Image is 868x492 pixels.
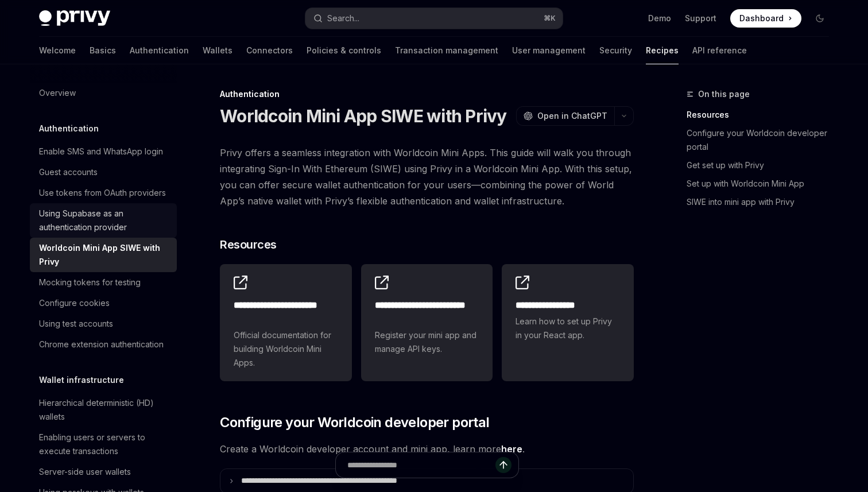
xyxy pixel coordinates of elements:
[599,37,632,64] a: Security
[30,238,177,272] a: Worldcoin Mini App SIWE with Privy
[687,193,838,211] a: SIWE into mini app with Privy
[30,462,177,482] a: Server-side user wallets
[90,37,116,64] a: Basics
[30,393,177,427] a: Hierarchical deterministic (HD) wallets
[39,431,170,458] div: Enabling users or servers to execute transactions
[327,11,359,25] div: Search...
[375,328,479,356] span: Register your mini app and manage API keys.
[537,110,607,122] span: Open in ChatGPT
[692,37,747,64] a: API reference
[203,37,232,64] a: Wallets
[220,106,507,126] h1: Worldcoin Mini App SIWE with Privy
[39,465,131,479] div: Server-side user wallets
[698,87,750,101] span: On this page
[246,37,293,64] a: Connectors
[811,9,829,28] button: Toggle dark mode
[305,8,563,29] button: Search...⌘K
[512,37,586,64] a: User management
[395,37,498,64] a: Transaction management
[39,317,113,331] div: Using test accounts
[495,457,511,473] button: Send message
[646,37,679,64] a: Recipes
[234,328,338,370] span: Official documentation for building Worldcoin Mini Apps.
[307,37,381,64] a: Policies & controls
[220,145,634,209] span: Privy offers a seamless integration with Worldcoin Mini Apps. This guide will walk you through in...
[39,122,99,135] h5: Authentication
[648,13,671,24] a: Demo
[30,141,177,162] a: Enable SMS and WhatsApp login
[30,427,177,462] a: Enabling users or servers to execute transactions
[687,124,838,156] a: Configure your Worldcoin developer portal
[516,106,614,126] button: Open in ChatGPT
[30,293,177,313] a: Configure cookies
[516,315,620,342] span: Learn how to set up Privy in your React app.
[687,106,838,124] a: Resources
[39,296,110,310] div: Configure cookies
[220,88,634,100] div: Authentication
[39,145,163,158] div: Enable SMS and WhatsApp login
[39,241,170,269] div: Worldcoin Mini App SIWE with Privy
[39,276,141,289] div: Mocking tokens for testing
[130,37,189,64] a: Authentication
[685,13,716,24] a: Support
[39,338,164,351] div: Chrome extension authentication
[30,162,177,183] a: Guest accounts
[544,14,556,23] span: ⌘ K
[730,9,801,28] a: Dashboard
[30,203,177,238] a: Using Supabase as an authentication provider
[30,313,177,334] a: Using test accounts
[30,334,177,355] a: Chrome extension authentication
[39,373,124,387] h5: Wallet infrastructure
[687,175,838,193] a: Set up with Worldcoin Mini App
[39,207,170,234] div: Using Supabase as an authentication provider
[39,186,166,200] div: Use tokens from OAuth providers
[39,10,110,26] img: dark logo
[739,13,784,24] span: Dashboard
[220,441,634,457] span: Create a Worldcoin developer account and mini app, learn more .
[30,183,177,203] a: Use tokens from OAuth providers
[39,86,76,100] div: Overview
[39,37,76,64] a: Welcome
[220,237,277,253] span: Resources
[687,156,838,175] a: Get set up with Privy
[39,165,98,179] div: Guest accounts
[30,83,177,103] a: Overview
[30,272,177,293] a: Mocking tokens for testing
[220,413,489,432] span: Configure your Worldcoin developer portal
[501,443,522,455] a: here
[39,396,170,424] div: Hierarchical deterministic (HD) wallets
